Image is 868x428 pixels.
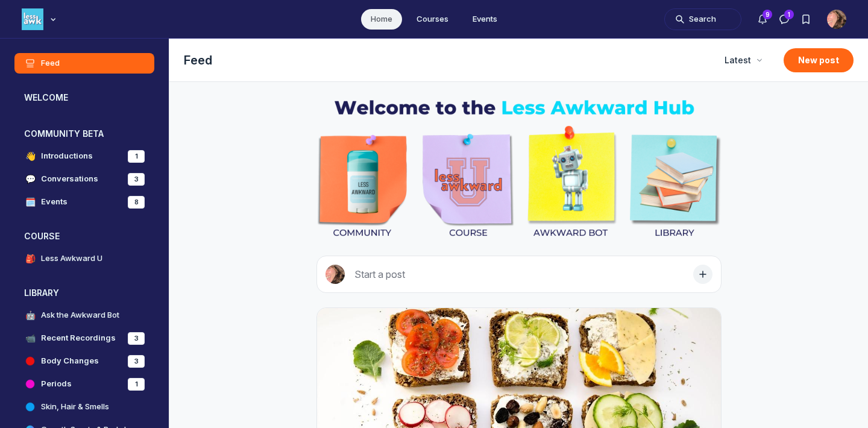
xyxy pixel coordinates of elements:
[24,150,36,162] span: 👋
[41,253,102,265] h4: Less Awkward U
[24,253,36,265] span: 🎒
[22,7,59,31] button: Less Awkward Hub logo
[24,332,36,344] span: 📹
[24,92,68,104] h3: WELCOME
[169,39,868,82] header: Page Header
[14,53,154,74] a: Feed
[128,196,145,209] div: 8
[14,305,154,326] a: 🤖Ask the Awkward Bot
[14,192,154,212] a: 🗓️Events8
[128,332,145,345] div: 3
[463,9,507,30] a: Events
[24,230,60,242] h3: COURSE
[41,332,116,344] h4: Recent Recordings
[795,8,817,30] button: Bookmarks
[128,173,145,186] div: 3
[664,8,741,30] button: Search
[14,351,154,371] a: Body Changes3
[24,309,36,321] span: 🤖
[24,173,36,185] span: 💬
[784,48,854,72] button: New post
[41,401,109,413] h4: Skin, Hair & Smells
[14,88,154,107] button: WELCOMEExpand space
[41,173,98,185] h4: Conversations
[14,227,154,246] button: COURSECollapse space
[22,8,43,30] img: Less Awkward Hub logo
[316,256,722,293] button: Start a post
[14,374,154,394] a: Periods1
[41,57,60,69] h4: Feed
[41,196,68,208] h4: Events
[41,150,93,162] h4: Introductions
[752,8,773,30] button: Notifications
[24,196,36,208] span: 🗓️
[128,378,145,391] div: 1
[717,49,769,71] button: Latest
[41,309,119,321] h4: Ask the Awkward Bot
[184,52,708,69] h1: Feed
[827,10,846,29] button: User menu options
[128,150,145,163] div: 1
[14,146,154,166] a: 👋Introductions1
[24,287,59,299] h3: LIBRARY
[14,248,154,269] a: 🎒Less Awkward U
[14,124,154,143] button: COMMUNITY BETACollapse space
[14,328,154,348] a: 📹Recent Recordings3
[354,268,405,280] span: Start a post
[725,54,751,66] span: Latest
[14,169,154,189] a: 💬Conversations3
[14,397,154,417] a: Skin, Hair & Smells
[41,378,72,390] h4: Periods
[773,8,795,30] button: Direct messages
[361,9,402,30] a: Home
[24,128,104,140] h3: COMMUNITY BETA
[128,355,145,368] div: 3
[41,355,99,367] h4: Body Changes
[14,283,154,303] button: LIBRARYCollapse space
[407,9,458,30] a: Courses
